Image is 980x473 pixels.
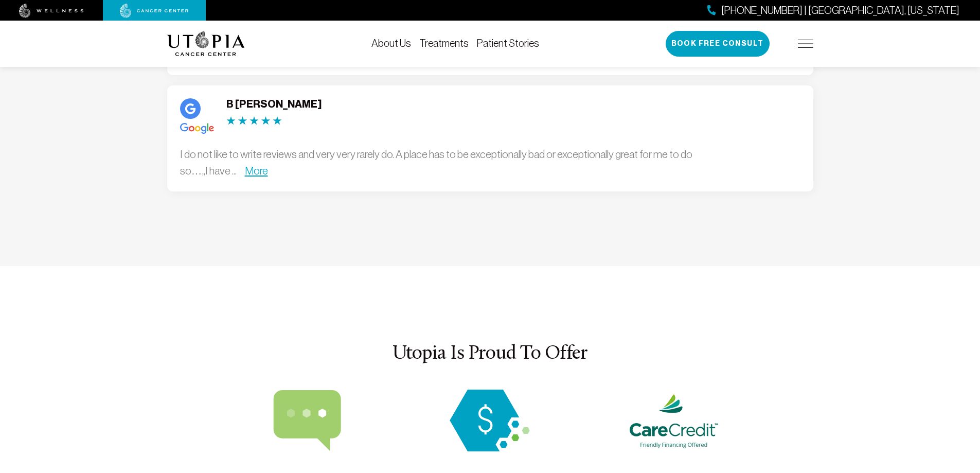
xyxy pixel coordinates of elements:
a: [PHONE_NUMBER] | [GEOGRAPHIC_DATA], [US_STATE] [707,3,959,18]
h3: Utopia Is Proud To Offer [167,343,813,365]
img: logo [167,31,245,56]
img: google [180,98,201,119]
img: wellness [19,4,84,18]
a: Treatments [419,38,469,49]
a: About Us [371,38,411,49]
img: Free Initial Consultation [261,390,353,451]
a: More [245,165,268,177]
a: Patient Stories [477,38,539,49]
div: B [PERSON_NAME] [226,98,322,111]
img: Accepts CareCredit [627,390,719,451]
div: I do not like to write reviews and very very rarely do. A place has to be exceptionally bad or ex... [180,146,694,179]
img: cancer center [120,4,189,18]
img: Google Reviews [226,116,282,126]
button: Book Free Consult [666,31,770,57]
img: google [180,123,214,134]
span: [PHONE_NUMBER] | [GEOGRAPHIC_DATA], [US_STATE] [721,3,959,18]
img: icon-hamburger [798,40,813,48]
img: Discounted Accommodations [444,390,536,451]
